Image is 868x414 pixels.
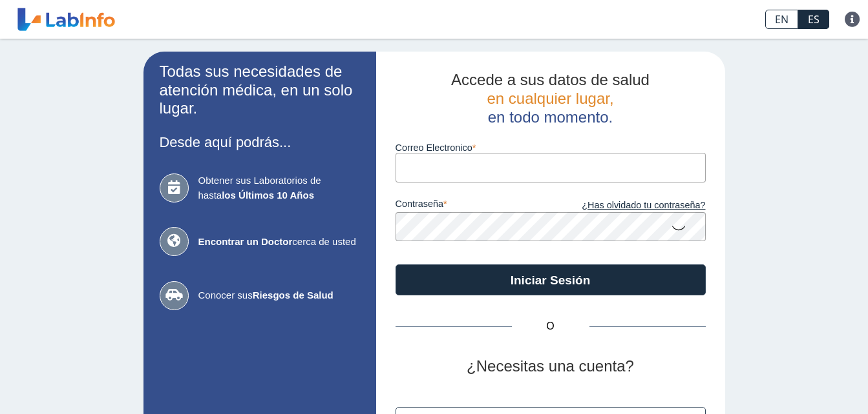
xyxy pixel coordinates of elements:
label: Correo Electronico [396,143,706,153]
h2: Todas sus necesidades de atención médica, en un solo lugar. [160,63,360,118]
span: Conocer sus [198,288,360,303]
span: en todo momento. [488,108,613,126]
button: Iniciar Sesión [396,264,706,295]
a: ES [798,10,829,29]
span: cerca de usted [198,235,360,250]
h2: ¿Necesitas una cuenta? [396,357,706,376]
b: Riesgos de Salud [253,290,333,301]
a: ¿Has olvidado tu contraseña? [551,199,706,213]
span: O [512,319,589,334]
b: Encontrar un Doctor [198,236,293,247]
b: los Últimos 10 Años [222,190,314,201]
span: en cualquier lugar, [487,90,613,107]
span: Accede a sus datos de salud [451,71,650,88]
h3: Desde aquí podrás... [160,134,360,150]
label: contraseña [396,199,551,213]
a: EN [765,10,798,29]
span: Obtener sus Laboratorios de hasta [198,173,360,202]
